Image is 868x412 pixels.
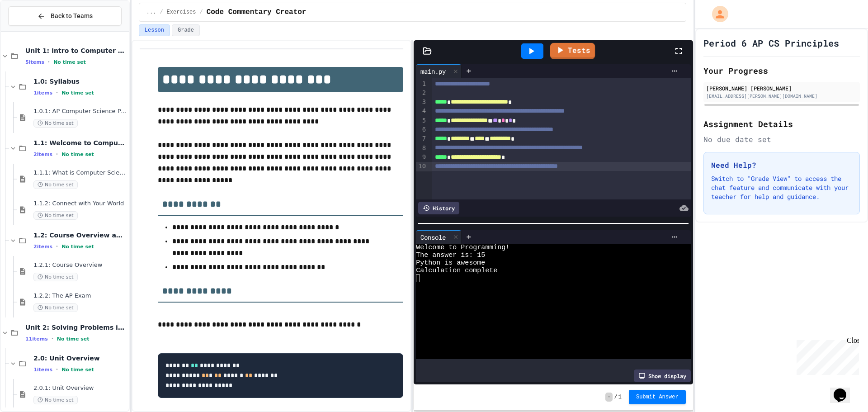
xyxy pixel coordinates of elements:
[33,211,78,220] span: No time set
[416,116,427,125] div: 5
[160,9,163,16] span: /
[706,84,857,92] div: [PERSON_NAME] [PERSON_NAME]
[416,89,427,98] div: 2
[51,11,93,21] span: Back to Teams
[61,90,94,96] span: No time set
[706,93,857,99] div: [EMAIL_ADDRESS][PERSON_NAME][DOMAIN_NAME]
[550,43,595,59] a: Tests
[33,303,78,312] span: No time set
[703,134,860,145] div: No due date set
[25,59,44,65] span: 5 items
[703,4,731,24] div: My Account
[614,393,618,401] span: /
[33,273,78,281] span: No time set
[33,77,127,85] span: 1.0: Syllabus
[33,367,52,373] span: 1 items
[629,390,686,404] button: Submit Answer
[57,336,90,342] span: No time set
[416,153,427,162] div: 9
[25,336,48,342] span: 11 items
[416,125,427,134] div: 6
[61,367,94,373] span: No time set
[33,139,127,147] span: 1.1: Welcome to Computer Science
[416,244,509,251] span: Welcome to Programming!
[56,89,58,96] span: •
[52,335,53,342] span: •
[416,80,427,89] div: 1
[53,59,86,65] span: No time set
[416,66,450,76] div: main.py
[711,160,852,170] h3: Need Help?
[416,107,427,116] div: 4
[636,393,679,401] span: Submit Answer
[56,366,58,373] span: •
[61,244,94,250] span: No time set
[199,9,203,16] span: /
[33,119,78,128] span: No time set
[618,393,622,401] span: 1
[56,243,58,250] span: •
[416,251,485,259] span: The answer is: 15
[416,98,427,107] div: 3
[33,354,127,362] span: 2.0: Unit Overview
[703,118,860,130] h2: Assignment Details
[416,232,450,242] div: Console
[33,180,78,189] span: No time set
[25,47,127,55] span: Unit 1: Intro to Computer Science
[703,37,839,49] h1: Period 6 AP CS Principles
[33,261,127,269] span: 1.2.1: Course Overview
[8,6,122,26] button: Back to Teams
[416,144,427,153] div: 8
[146,9,156,16] span: ...
[605,393,612,402] span: -
[793,336,859,375] iframe: chat widget
[416,259,485,267] span: Python is awesome
[172,24,200,36] button: Grade
[418,202,459,214] div: History
[711,174,852,201] p: Switch to "Grade View" to access the chat feature and communicate with your teacher for help and ...
[25,323,127,331] span: Unit 2: Solving Problems in Computer Science
[48,58,50,66] span: •
[61,152,94,157] span: No time set
[139,24,170,36] button: Lesson
[207,7,307,18] span: Code Commentary Creator
[33,396,78,404] span: No time set
[33,244,52,250] span: 2 items
[416,134,427,143] div: 7
[416,230,462,244] div: Console
[33,292,127,300] span: 1.2.2: The AP Exam
[33,152,52,157] span: 2 items
[416,162,427,171] div: 10
[830,376,859,403] iframe: chat widget
[33,384,127,392] span: 2.0.1: Unit Overview
[4,4,62,57] div: Chat with us now!Close
[33,200,127,208] span: 1.1.2: Connect with Your World
[416,64,462,78] div: main.py
[416,267,497,275] span: Calculation complete
[33,108,127,115] span: 1.0.1: AP Computer Science Principles in Python Course Syllabus
[703,64,860,77] h2: Your Progress
[634,369,691,382] div: Show display
[56,151,58,158] span: •
[33,90,52,96] span: 1 items
[33,169,127,177] span: 1.1.1: What is Computer Science?
[167,9,196,16] span: Exercises
[33,231,127,239] span: 1.2: Course Overview and the AP Exam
